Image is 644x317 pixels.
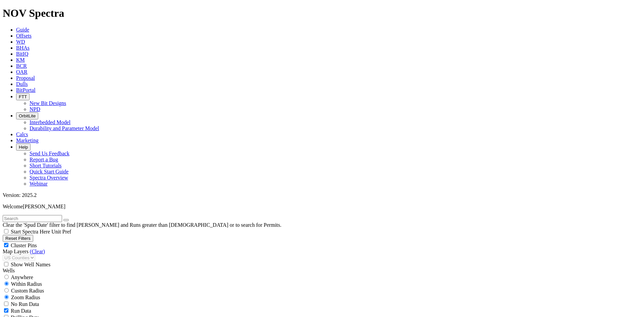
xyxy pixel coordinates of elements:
a: BitPortal [16,87,36,93]
a: BCR [16,63,27,69]
span: Zoom Radius [11,295,40,300]
div: Version: 2025.2 [3,192,641,198]
a: Proposal [16,75,35,81]
a: Interbedded Model [30,119,70,125]
a: KM [16,57,25,63]
input: Search [3,215,62,222]
button: OrbitLite [16,112,38,119]
a: (Clear) [30,249,45,254]
span: Clear the 'Spud Date' filter to find [PERSON_NAME] and Runs greater than [DEMOGRAPHIC_DATA] or to... [3,222,281,228]
span: Run Data [11,308,31,314]
a: Offsets [16,33,32,39]
span: Cluster Pins [11,243,37,248]
div: Wells [3,268,641,274]
a: Report a Bug [30,157,58,162]
span: Custom Radius [11,288,44,294]
span: [PERSON_NAME] [23,204,65,209]
span: Unit Pref [51,229,71,234]
a: Spectra Overview [30,175,68,180]
input: Start Spectra Here [4,229,8,233]
a: Marketing [16,138,39,143]
span: Anywhere [11,274,33,280]
button: Help [16,144,31,151]
span: FTT [19,94,27,99]
span: Map Layers [3,249,29,254]
a: Calcs [16,131,28,137]
a: BHAs [16,45,30,51]
a: Short Tutorials [30,163,62,168]
a: NPD [30,106,40,112]
a: Webinar [30,181,48,187]
span: Help [19,145,28,150]
span: No Run Data [11,301,39,307]
span: OrbitLite [19,113,36,118]
a: Durability and Parameter Model [30,125,99,131]
a: Guide [16,27,29,33]
span: Start Spectra Here [11,229,50,234]
a: Dulls [16,81,28,87]
a: Quick Start Guide [30,169,68,174]
a: OAR [16,69,28,75]
button: Reset Filters [3,235,33,242]
a: New Bit Designs [30,100,66,106]
a: WD [16,39,25,45]
h1: NOV Spectra [3,7,641,19]
p: Welcome [3,204,641,210]
span: Show Well Names [11,262,50,267]
a: BitIQ [16,51,28,57]
button: FTT [16,93,30,100]
span: Within Radius [11,281,42,287]
a: Send Us Feedback [30,151,69,156]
